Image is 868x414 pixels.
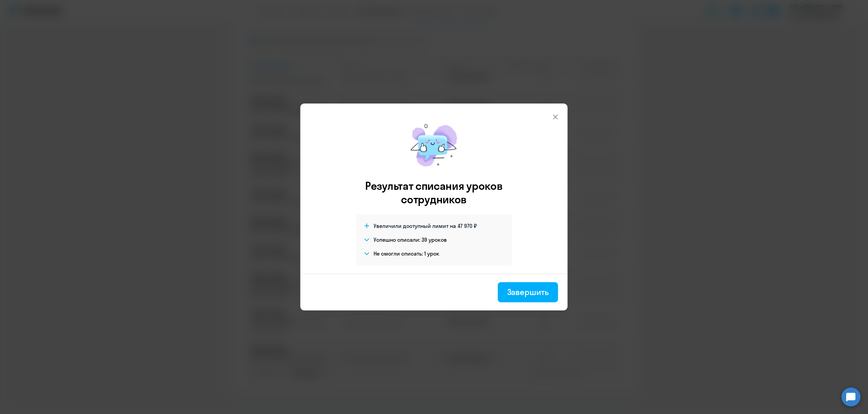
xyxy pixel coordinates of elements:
[374,236,447,243] h4: Успешно списали: 39 уроков
[458,222,477,230] span: 47 970 ₽
[356,179,512,206] h3: Результат списания уроков сотрудников
[374,222,456,230] span: Увеличили доступный лимит на
[404,117,464,174] img: mirage-message.png
[498,282,558,302] button: Завершить
[374,250,439,257] h4: Не смогли списать: 1 урок
[507,287,549,297] div: Завершить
